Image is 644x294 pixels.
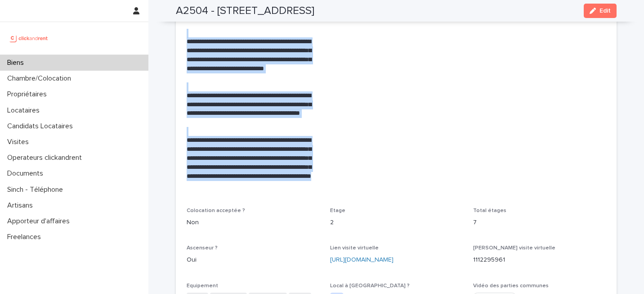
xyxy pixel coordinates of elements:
p: Biens [4,59,31,67]
p: Sinch - Téléphone [4,185,70,194]
p: Candidats Locataires [4,122,80,131]
p: Non [187,218,319,227]
h2: A2504 - [STREET_ADDRESS] [176,5,314,18]
p: Apporteur d'affaires [4,217,77,226]
p: 7 [473,218,606,227]
span: Equipement [187,283,218,289]
p: Artisans [4,201,40,210]
span: Total étages [473,208,506,213]
p: Freelances [4,233,48,241]
p: 1112295961 [473,255,606,265]
p: Visites [4,138,36,146]
p: Oui [187,255,319,265]
span: Etage [330,208,345,213]
p: Chambre/Colocation [4,74,78,83]
span: [PERSON_NAME] visite virtuelle [473,245,555,251]
p: 2 [330,218,463,227]
span: Edit [599,8,611,14]
a: [URL][DOMAIN_NAME] [330,257,394,263]
p: Documents [4,169,50,178]
p: Operateurs clickandrent [4,154,89,162]
p: Locataires [4,106,47,115]
img: UCB0brd3T0yccxBKYDjQ [7,29,51,47]
span: Vidéo des parties communes [473,283,549,289]
p: Propriétaires [4,90,54,99]
button: Edit [584,4,617,18]
span: Lien visite virtuelle [330,245,379,251]
span: Local à [GEOGRAPHIC_DATA] ? [330,283,410,289]
span: Colocation acceptée ? [187,208,245,213]
span: Ascenseur ? [187,245,218,251]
